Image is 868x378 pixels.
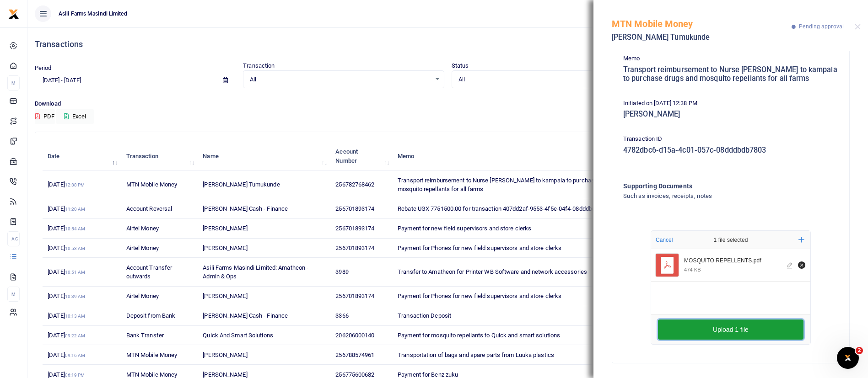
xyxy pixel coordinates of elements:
button: Upload 1 file [658,319,803,340]
small: 10:53 AM [65,246,86,251]
h5: MTN Mobile Money [612,18,792,29]
span: Payment for Phones for new field supervisors and store clerks [398,245,561,251]
p: Transaction ID [623,134,838,144]
label: Status [452,61,469,70]
li: Ac [7,231,20,246]
span: Account Reversal [126,205,173,212]
th: Date: activate to sort column descending [43,142,121,170]
span: 256701893174 [335,225,374,232]
span: Transport reimbursement to Nurse [PERSON_NAME] to kampala to purchase drugs and mosquito repellan... [398,177,625,193]
span: [PERSON_NAME] [203,245,247,251]
button: Excel [56,109,94,124]
p: Memo [623,54,838,64]
div: 474 KB [684,266,701,273]
span: 256775600682 [335,371,374,378]
small: 09:22 AM [65,333,86,338]
th: Account Number: activate to sort column ascending [330,142,393,170]
small: 10:39 AM [65,294,86,299]
small: 10:51 AM [65,270,86,275]
span: Pending approval [799,23,844,30]
button: PDF [35,109,55,124]
p: Initiated on [DATE] 12:38 PM [623,99,838,108]
span: Deposit from Bank [126,312,176,319]
small: 06:19 PM [65,373,85,378]
iframe: Intercom live chat [837,347,859,369]
span: [DATE] [48,351,85,358]
span: Asili Farms Masindi Limited: Amatheon - Admin & Ops [203,264,308,280]
small: 11:20 AM [65,207,86,212]
span: Transfer to Amatheon for Printer WB Software and network accessories [398,268,587,275]
span: All [458,75,639,84]
p: Download [35,99,861,109]
li: M [7,287,20,302]
span: Rebate UGX 7751500.00 for transaction 407dd2af-9553-4f5e-04f4-08dddbdb7803 [398,205,611,212]
span: Payment for new field supervisors and store clerks [398,225,531,232]
small: 10:13 AM [65,314,86,319]
span: MTN Mobile Money [126,351,178,358]
span: 256788574961 [335,351,374,358]
span: [PERSON_NAME] Cash - Finance [203,205,288,212]
h4: Such as invoices, receipts, notes [623,191,801,201]
span: Airtel Money [126,225,159,232]
span: 256701893174 [335,293,374,299]
span: Asili Farms Masindi Limited [55,10,131,18]
span: 3989 [335,268,348,275]
span: [PERSON_NAME] [203,371,247,378]
span: [DATE] [48,332,85,339]
th: Name: activate to sort column ascending [198,142,330,170]
small: 09:16 AM [65,353,86,358]
h5: 4782dbc6-d15a-4c01-057c-08dddbdb7803 [623,146,838,155]
span: MTN Mobile Money [126,181,178,188]
span: 3366 [335,312,348,319]
button: Add more files [795,233,808,246]
span: [DATE] [48,205,85,212]
span: Airtel Money [126,245,159,251]
span: Quick And Smart Solutions [203,332,273,339]
span: 256701893174 [335,245,374,251]
span: [DATE] [48,268,85,275]
span: All [250,75,431,84]
span: Transportation of bags and spare parts from Luuka plastics [398,351,554,358]
span: Airtel Money [126,293,159,299]
button: Remove file [797,260,807,270]
a: logo-small logo-large logo-large [8,10,19,17]
span: MTN Mobile Money [126,371,178,378]
h4: Transactions [35,39,861,49]
button: Close [855,24,861,30]
div: MOSQUITO REPELLENTS.pdf [684,257,782,265]
span: [PERSON_NAME] [203,225,247,232]
span: [PERSON_NAME] Cash - Finance [203,312,288,319]
h5: [PERSON_NAME] [623,110,838,119]
h4: Supporting Documents [623,181,801,191]
div: File Uploader [651,230,811,345]
input: select period [35,73,216,88]
span: 256782768462 [335,181,374,188]
th: Transaction: activate to sort column ascending [121,142,198,170]
div: 1 file selected [692,231,770,249]
span: Payment for mosquito repellants to Quick and smart solutions [398,332,560,339]
span: [PERSON_NAME] Tumukunde [203,181,280,188]
span: [PERSON_NAME] [203,351,247,358]
label: Transaction [243,61,275,70]
span: [DATE] [48,225,85,232]
small: 12:38 PM [65,182,85,187]
small: 10:54 AM [65,226,86,231]
li: M [7,75,20,91]
span: [DATE] [48,181,85,188]
span: Transaction Deposit [398,312,451,319]
span: [DATE] [48,245,85,251]
span: [PERSON_NAME] [203,293,247,299]
span: [DATE] [48,293,85,299]
span: Payment for Phones for new field supervisors and store clerks [398,293,561,299]
span: 256701893174 [335,205,374,212]
span: Bank Transfer [126,332,164,339]
label: Period [35,64,52,73]
button: Edit file MOSQUITO REPELLENTS.pdf [785,260,795,270]
span: Account Transfer outwards [126,264,173,280]
img: logo-small [8,9,19,20]
span: 206206000140 [335,332,374,339]
th: Memo: activate to sort column ascending [393,142,646,170]
span: [DATE] [48,312,85,319]
button: Cancel [653,234,675,246]
h5: Transport reimbursement to Nurse [PERSON_NAME] to kampala to purchase drugs and mosquito repellan... [623,65,838,83]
